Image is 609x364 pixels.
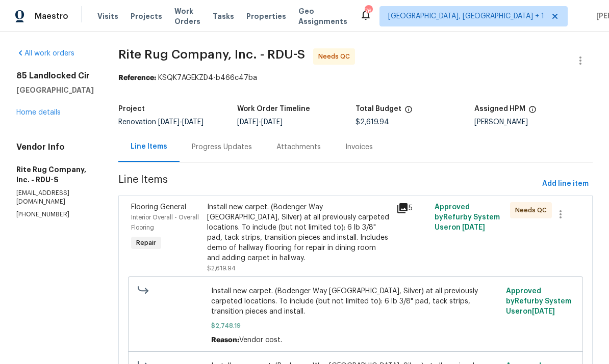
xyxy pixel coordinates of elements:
[16,142,94,152] h4: Vendor Info
[538,175,593,193] button: Add line item
[16,50,74,57] a: All work orders
[118,48,305,61] span: Rite Rug Company, Inc. - RDU-S
[118,73,593,83] div: KSQK7AGEKZD4-b466c47ba
[211,286,499,317] span: Install new carpet. (Bodenger Way [GEOGRAPHIC_DATA], Silver) at all previously carpeted locations...
[158,119,204,126] span: -
[237,119,259,126] span: [DATE]
[365,6,372,16] div: 76
[174,6,200,26] span: Work Orders
[16,189,94,206] p: [EMAIL_ADDRESS][DOMAIN_NAME]
[237,119,283,126] span: -
[16,71,94,81] h2: 85 Landlocked Cir
[131,142,167,152] div: Line Items
[239,337,282,344] span: Vendor cost.
[16,164,94,185] h5: Rite Rug Company, Inc. - RDU-S
[131,11,162,21] span: Projects
[213,13,234,20] span: Tasks
[542,178,589,190] span: Add line item
[506,288,571,315] span: Approved by Refurby System User on
[207,265,236,271] span: $2,619.94
[118,74,156,81] b: Reference:
[318,51,354,62] span: Needs QC
[131,204,186,211] span: Flooring General
[182,119,204,126] span: [DATE]
[211,321,499,331] span: $2,748.19
[246,11,286,21] span: Properties
[474,105,525,113] h5: Assigned HPM
[356,119,389,126] span: $2,619.94
[132,238,160,248] span: Repair
[356,105,401,113] h5: Total Budget
[211,337,239,344] span: Reason:
[532,308,555,315] span: [DATE]
[474,119,593,126] div: [PERSON_NAME]
[118,105,145,113] h5: Project
[16,210,94,219] p: [PHONE_NUMBER]
[276,142,321,152] div: Attachments
[16,85,94,95] h5: [GEOGRAPHIC_DATA]
[404,105,413,119] span: The total cost of line items that have been proposed by Opendoor. This sum includes line items th...
[158,119,180,126] span: [DATE]
[396,202,428,214] div: 5
[207,202,391,263] div: Install new carpet. (Bodenger Way [GEOGRAPHIC_DATA], Silver) at all previously carpeted locations...
[192,142,252,152] div: Progress Updates
[462,224,485,231] span: [DATE]
[16,109,61,116] a: Home details
[261,119,283,126] span: [DATE]
[237,105,310,113] h5: Work Order Timeline
[528,105,537,119] span: The hpm assigned to this work order.
[298,6,347,26] span: Geo Assignments
[131,214,199,231] span: Interior Overall - Overall Flooring
[515,205,551,215] span: Needs QC
[97,11,118,21] span: Visits
[345,142,373,152] div: Invoices
[435,204,500,231] span: Approved by Refurby System User on
[118,175,538,193] span: Line Items
[35,11,68,21] span: Maestro
[118,119,204,126] span: Renovation
[388,11,544,21] span: [GEOGRAPHIC_DATA], [GEOGRAPHIC_DATA] + 1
